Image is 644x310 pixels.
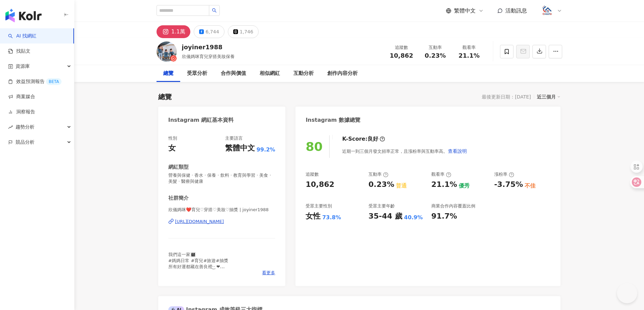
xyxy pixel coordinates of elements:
div: 73.8% [322,214,341,221]
div: 近期一到三個月發文頻率正常，且漲粉率與互動率高。 [342,144,467,158]
div: 良好 [367,135,378,143]
span: 競品分析 [16,135,34,150]
button: 1,746 [228,25,259,38]
div: 追蹤數 [389,44,414,51]
div: K-Score : [342,135,385,143]
div: 1.1萬 [171,27,185,36]
div: 0.23% [368,179,394,190]
img: logo.png [541,4,554,17]
div: 商業合作內容覆蓋比例 [431,203,475,209]
a: 洞察報告 [8,109,35,115]
span: search [212,8,217,13]
span: 看更多 [262,270,275,276]
div: 女 [168,143,176,153]
div: [URL][DOMAIN_NAME] [175,219,224,225]
button: 6,744 [194,25,224,38]
img: logo [5,9,42,22]
span: 21.1% [458,52,479,59]
img: KOL Avatar [157,41,177,62]
div: 互動率 [423,44,448,51]
div: 21.1% [431,179,457,190]
span: 查看說明 [448,148,467,154]
div: 80 [306,140,323,153]
div: 相似網紅 [260,69,280,78]
div: 追蹤數 [306,171,319,177]
iframe: Help Scout Beacon - Open [617,283,637,303]
a: searchAI 找網紅 [8,33,37,39]
div: -3.75% [494,179,523,190]
div: 互動率 [368,171,388,177]
div: 女性 [306,211,320,222]
div: 不佳 [525,182,535,190]
div: 繁體中文 [225,143,255,153]
div: joyiner1988 [182,43,235,51]
span: 資源庫 [16,59,30,74]
span: 欣儀媽咪❤️育兒♡穿搭♡美妝♡抽獎 | joyiner1988 [168,207,276,213]
div: 主要語言 [225,135,243,141]
div: 近三個月 [537,92,560,101]
span: 0.23% [425,52,446,59]
div: 創作內容分析 [327,69,358,78]
div: 網紅類型 [168,164,189,171]
div: 1,746 [240,27,253,36]
div: 性別 [168,135,177,141]
div: 互動分析 [293,69,314,78]
div: 91.7% [431,211,457,222]
span: 繁體中文 [454,7,476,15]
div: 觀看率 [431,171,451,177]
div: Instagram 數據總覽 [306,116,360,124]
div: 35-44 歲 [368,211,402,222]
div: 受眾分析 [187,69,207,78]
span: 趨勢分析 [16,119,34,135]
span: 營養與保健 · 香水 · 保養 · 飲料 · 教育與學習 · 美食 · 美髮 · 醫療與健康 [168,172,276,185]
a: 找貼文 [8,48,30,55]
div: 社群簡介 [168,195,189,202]
button: 查看說明 [448,144,467,158]
div: 普通 [396,182,407,190]
div: 總覽 [163,69,173,78]
div: 6,744 [206,27,219,36]
span: 我們這一家👨‍👩‍👧‍👧 #媽媽日常 #育兒#旅遊#抽獎 所有好運都藏在善良裡‪·͜· ❤︎‬ when you smile the world smiles with you ت [168,252,266,276]
a: [URL][DOMAIN_NAME] [168,219,276,225]
div: 受眾主要性別 [306,203,332,209]
span: rise [8,125,13,130]
span: 欣儀媽咪育兒穿搭美妝保養 [182,54,235,59]
span: 99.2% [257,146,276,153]
div: 觀看率 [456,44,482,51]
div: 優秀 [459,182,470,190]
a: 效益預測報告BETA [8,78,62,85]
div: 漲粉率 [494,171,514,177]
button: 1.1萬 [157,25,190,38]
div: 總覽 [158,92,172,102]
div: 10,862 [306,179,334,190]
span: 10,862 [390,52,413,59]
a: 商案媒合 [8,93,35,100]
span: 活動訊息 [505,7,527,14]
div: 受眾主要年齡 [368,203,395,209]
div: 合作與價值 [221,69,246,78]
div: Instagram 網紅基本資料 [168,116,234,124]
div: 最後更新日期：[DATE] [482,94,531,100]
div: 40.9% [404,214,423,221]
